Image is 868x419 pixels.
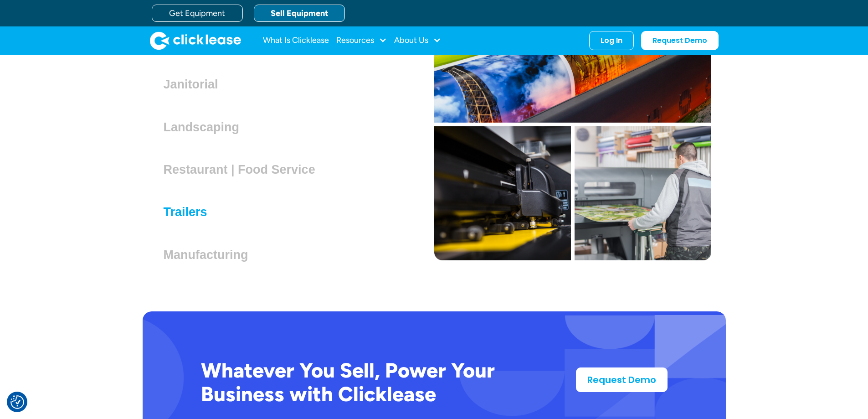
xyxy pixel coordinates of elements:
h3: Trailers [164,205,215,219]
img: Revisit consent button [10,395,24,409]
button: Consent Preferences [10,395,24,409]
a: What Is Clicklease [263,31,329,50]
img: Clicklease logo [150,31,241,50]
h3: Janitorial [164,78,226,91]
h3: Restaurant | Food Service [164,163,323,176]
h3: Manufacturing [164,248,256,262]
div: Resources [336,31,387,50]
h2: Whatever You Sell, Power Your Business with Clicklease [201,358,547,406]
h3: Landscaping [164,120,247,134]
div: Log In [601,36,622,45]
a: home [150,31,241,50]
a: Get Equipment [152,5,243,22]
div: About Us [394,31,441,50]
a: Request Demo [576,367,668,392]
a: Request Demo [641,31,719,50]
a: Sell Equipment [254,5,345,22]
